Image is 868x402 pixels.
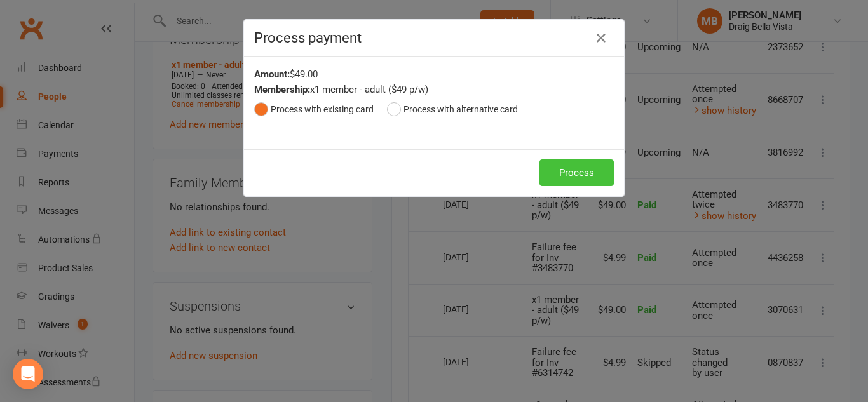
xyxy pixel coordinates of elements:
[13,359,43,389] div: Open Intercom Messenger
[387,97,518,121] button: Process with alternative card
[254,82,614,97] div: x1 member - adult ($49 p/w)
[254,84,310,95] strong: Membership:
[254,97,374,121] button: Process with existing card
[254,69,290,80] strong: Amount:
[254,67,614,82] div: $49.00
[591,28,611,48] button: Close
[254,30,614,46] h4: Process payment
[539,159,614,186] button: Process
